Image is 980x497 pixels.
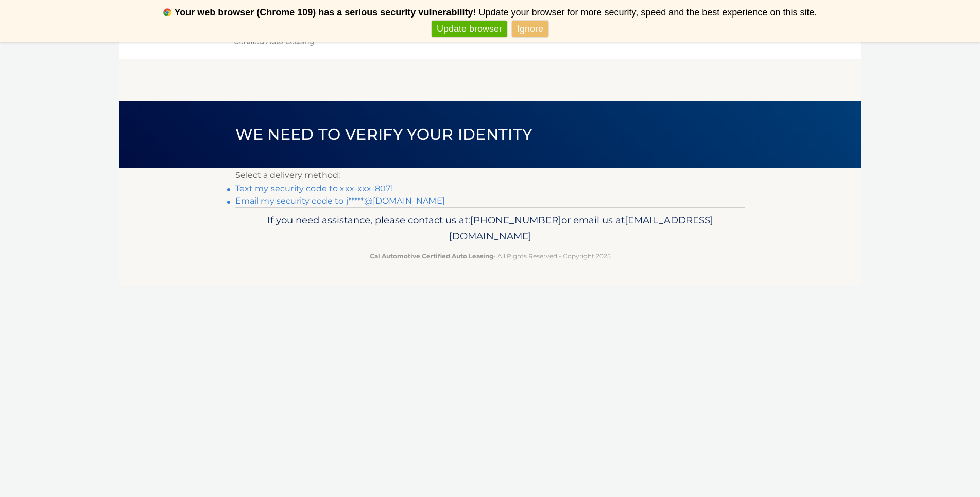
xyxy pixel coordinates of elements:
[432,21,507,38] a: Update browser
[235,168,745,183] p: Select a delivery method:
[470,214,561,226] span: [PHONE_NUMBER]
[235,125,532,144] span: We need to verify your identity
[242,251,738,261] p: - All Rights Reserved - Copyright 2025
[235,196,445,206] a: Email my security code to j*****@[DOMAIN_NAME]
[512,21,548,38] a: Ignore
[370,252,493,260] strong: Cal Automotive Certified Auto Leasing
[478,7,817,18] span: Update your browser for more security, speed and the best experience on this site.
[175,7,476,18] b: Your web browser (Chrome 109) has a serious security vulnerability!
[242,212,738,245] p: If you need assistance, please contact us at: or email us at
[235,184,394,193] a: Text my security code to xxx-xxx-8071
